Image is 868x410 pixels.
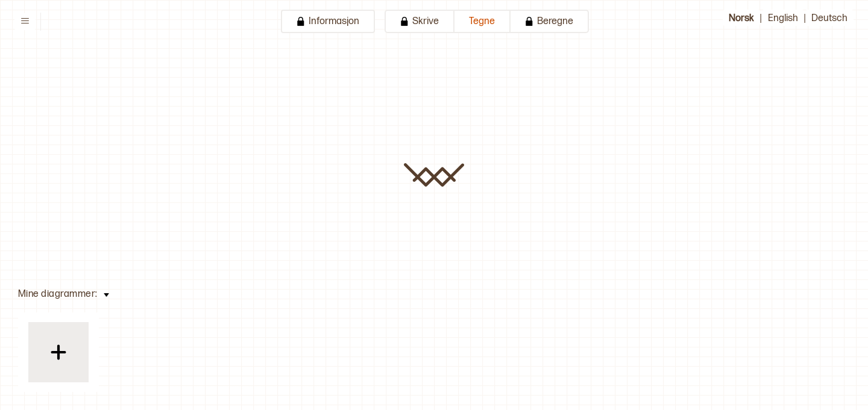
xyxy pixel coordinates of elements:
[104,293,109,297] img: arrow
[454,10,511,33] button: Tegne
[43,337,74,367] img: plus_black
[762,10,804,26] button: English
[723,10,760,26] button: Norsk
[385,10,454,33] button: Skrive
[805,10,854,26] button: Deutsch
[703,10,854,33] div: | |
[18,312,99,392] button: plus_black
[511,10,589,33] button: Beregne
[281,10,375,33] button: Informasjon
